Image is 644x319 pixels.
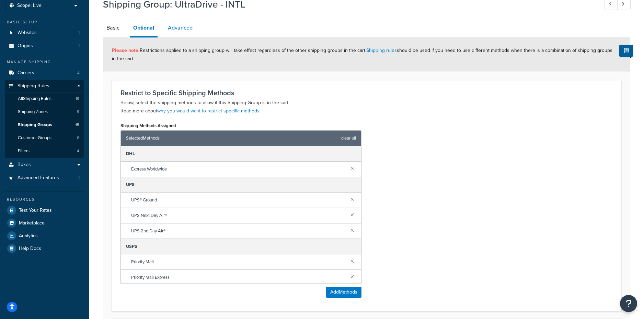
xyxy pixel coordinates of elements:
[5,242,84,255] a: Help Docs
[131,257,345,267] span: Priority Mail
[131,195,345,205] span: UPS® Ground
[77,70,80,76] span: 4
[131,273,345,282] span: Priority Mail Express
[17,3,42,9] span: Scope: Live
[5,106,84,118] li: Shipping Zones
[78,43,80,49] span: 1
[5,67,84,79] a: Carriers4
[112,47,612,62] span: Restrictions applied to a shipping group will take effect regardless of the other shipping groups...
[121,177,361,192] div: UPS
[103,20,123,36] a: Basic
[78,30,80,36] span: 1
[366,47,397,54] a: Shipping rules
[18,70,34,76] span: Carriers
[5,19,84,25] div: Basic Setup
[5,106,84,118] a: Shipping Zones9
[131,226,345,236] span: UPS 2nd Day Air®
[120,123,176,128] label: Shipping Methods Assigned
[77,109,79,115] span: 9
[5,197,84,202] div: Resources
[121,239,361,254] div: USPS
[5,119,84,131] li: Shipping Groups
[19,246,41,252] span: Help Docs
[131,164,345,174] span: Express Worldwide
[5,26,84,39] a: Websites1
[5,132,84,144] a: Customer Groups8
[5,67,84,79] li: Carriers
[77,135,79,141] span: 8
[78,175,80,181] span: 1
[5,172,84,184] li: Advanced Features
[126,133,338,143] span: Selected Methods
[120,99,613,115] p: Below, select the shipping methods to allow if this Shipping Group is in the cart. Read more about .
[112,47,140,54] strong: Please note:
[18,96,51,102] span: All Shipping Rules
[164,20,196,36] a: Advanced
[18,162,31,168] span: Boxes
[341,133,356,143] a: clear all
[5,92,84,105] a: AllShipping Rules19
[77,148,79,154] span: 4
[120,89,613,97] h3: Restrict to Specific Shipping Methods
[75,122,79,128] span: 15
[620,295,637,312] button: Open Resource Center
[5,132,84,144] li: Customer Groups
[5,230,84,242] a: Analytics
[18,83,49,89] span: Shipping Rules
[18,30,37,36] span: Websites
[5,119,84,131] a: Shipping Groups15
[5,158,84,171] a: Boxes
[19,220,45,226] span: Marketplace
[18,109,48,115] span: Shipping Zones
[18,122,52,128] span: Shipping Groups
[5,26,84,39] li: Websites
[19,233,38,239] span: Analytics
[76,96,79,102] span: 19
[5,59,84,65] div: Manage Shipping
[5,40,84,52] li: Origins
[326,287,361,298] button: AddMethods
[619,45,633,57] button: Show Help Docs
[5,145,84,157] a: Filters4
[5,80,84,158] li: Shipping Rules
[5,145,84,157] li: Filters
[18,175,59,181] span: Advanced Features
[121,146,361,162] div: DHL
[5,40,84,52] a: Origins1
[5,217,84,229] a: Marketplace
[18,135,51,141] span: Customer Groups
[19,208,52,213] span: Test Your Rates
[5,204,84,217] a: Test Your Rates
[131,211,345,220] span: UPS Next Day Air®
[5,80,84,92] a: Shipping Rules
[157,107,260,114] a: why you would want to restrict specific methods
[5,172,84,184] a: Advanced Features1
[18,43,33,49] span: Origins
[130,20,158,37] a: Optional
[18,148,30,154] span: Filters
